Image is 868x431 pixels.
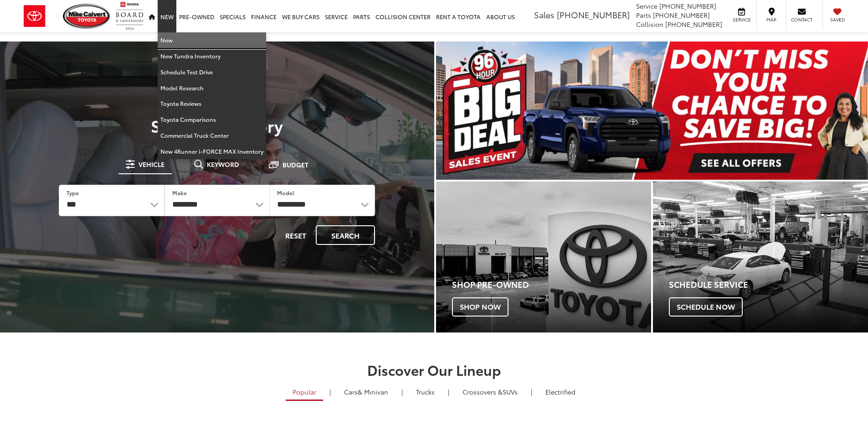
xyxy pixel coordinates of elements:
div: Toyota [653,182,868,332]
span: Schedule Now [669,297,743,317]
a: Toyota Reviews [158,96,266,112]
li: | [327,387,333,396]
span: Vehicle [139,161,164,167]
span: [PHONE_NUMBER] [659,1,716,10]
span: [PHONE_NUMBER] [557,9,630,21]
a: New Tundra Inventory [158,48,266,64]
li: | [446,387,452,396]
span: Parts [636,10,651,20]
span: Contact [791,16,812,23]
div: Toyota [436,182,651,332]
a: Schedule Test Drive [158,64,266,80]
span: Map [761,16,781,23]
span: Shop Now [452,297,508,317]
span: & Minivan [358,387,388,396]
button: Reset [277,225,314,245]
a: Toyota Comparisons [158,112,266,128]
li: | [399,387,405,396]
li: | [529,387,534,396]
span: Keyword [207,161,239,167]
span: Service [636,1,657,10]
label: Model [277,189,294,197]
label: Make [172,189,187,197]
a: Electrified [539,384,582,400]
span: [PHONE_NUMBER] [653,10,710,20]
h4: Shop Pre-Owned [452,280,651,289]
a: Shop Pre-Owned Shop Now [436,182,651,332]
a: Commercial Truck Center [158,128,266,144]
label: Type [67,189,79,197]
span: Crossovers & [462,387,503,396]
span: Collision [636,20,663,29]
span: Service [731,16,752,23]
a: Model Research [158,80,266,96]
span: Saved [827,16,847,23]
h3: Search Inventory [38,116,396,135]
span: [PHONE_NUMBER] [665,20,722,29]
a: SUVs [456,384,524,400]
a: Cars [337,384,395,400]
h4: Schedule Service [669,280,868,289]
h2: Discover Our Lineup [113,362,755,377]
a: Schedule Service Schedule Now [653,182,868,332]
span: Budget [282,161,308,168]
a: New [158,32,266,48]
button: Search [316,225,375,245]
a: New 4Runner i-FORCE MAX Inventory [158,144,266,159]
a: Popular [286,384,323,401]
a: Trucks [409,384,442,400]
img: Mike Calvert Toyota [63,4,111,29]
span: Sales [534,9,555,21]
